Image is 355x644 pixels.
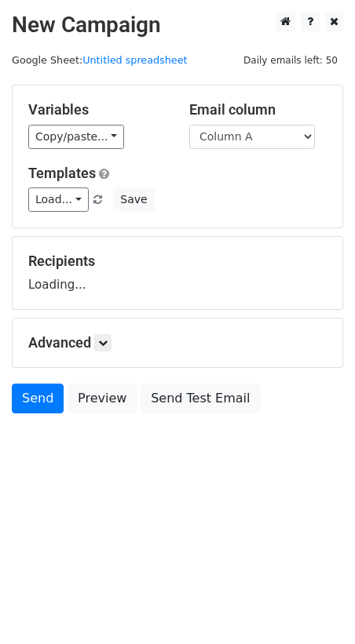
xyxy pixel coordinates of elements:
[28,101,166,118] h5: Variables
[28,165,96,181] a: Templates
[68,384,137,413] a: Preview
[238,52,343,69] span: Daily emails left: 50
[12,12,343,38] h2: New Campaign
[12,54,188,66] small: Google Sheet:
[28,125,124,149] a: Copy/paste...
[12,384,64,413] a: Send
[113,187,154,212] button: Save
[141,384,260,413] a: Send Test Email
[28,253,327,293] div: Loading...
[82,54,187,66] a: Untitled spreadsheet
[238,54,343,66] a: Daily emails left: 50
[28,187,89,212] a: Load...
[189,101,327,118] h5: Email column
[28,334,327,351] h5: Advanced
[28,253,327,270] h5: Recipients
